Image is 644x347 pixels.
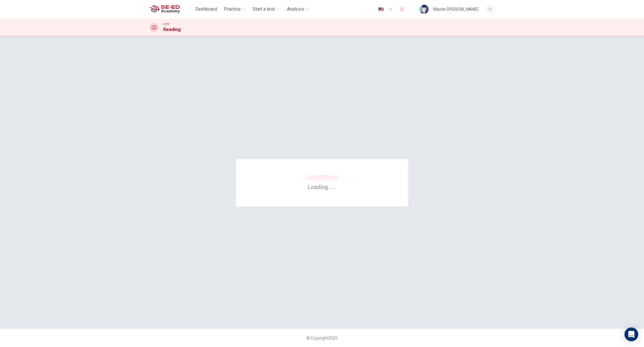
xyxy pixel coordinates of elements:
button: Dashboard [193,4,219,14]
button: Analysis [285,4,312,14]
h1: Reading [163,26,181,33]
img: en [377,7,385,11]
span: CEFR [163,22,169,26]
span: © Copyright 2025 [306,336,338,340]
button: Start a test [250,4,282,14]
img: Profile picture [419,5,429,14]
button: Practice [222,4,248,14]
img: SE-ED Academy logo [149,3,180,15]
h6: . [329,182,331,191]
span: Analysis [287,6,304,13]
div: Master [PERSON_NAME] [433,6,478,13]
h6: . [334,182,336,191]
span: Practice [224,6,241,13]
h6: Loading [308,183,336,190]
div: Open Intercom Messenger [624,327,638,341]
span: Start a test [253,6,275,13]
span: Dashboard [195,6,217,13]
a: SE-ED Academy logo [149,3,193,15]
h6: . [331,182,333,191]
